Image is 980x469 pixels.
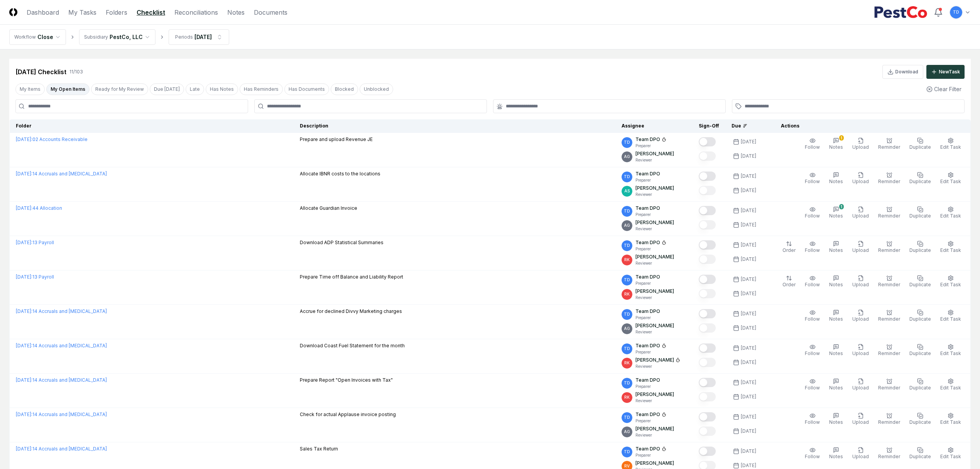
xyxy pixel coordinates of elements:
[878,419,900,425] span: Reminder
[300,411,396,418] p: Check for actual Applause invoice posting
[16,343,32,348] span: [DATE] :
[16,205,62,211] a: [DATE]:44 Allocation
[15,67,66,76] div: [DATE] Checklist
[803,205,821,221] button: Follow
[300,239,384,246] p: Download ADP Statistical Summaries
[839,135,844,141] div: 1
[699,412,716,421] button: Mark complete
[624,243,630,248] span: TD
[741,221,756,228] div: [DATE]
[803,308,821,324] button: Follow
[851,136,870,152] button: Upload
[635,377,660,384] p: Team DPO
[635,452,666,458] p: Preparer
[16,171,107,177] a: [DATE]:14 Accruals and [MEDICAL_DATA]
[635,288,674,295] p: [PERSON_NAME]
[741,256,756,263] div: [DATE]
[175,34,193,41] div: Periods
[635,342,660,349] p: Team DPO
[940,454,961,459] span: Edit Task
[300,274,403,280] p: Prepare Time off Balance and Liability Report
[877,377,902,393] button: Reminder
[877,239,902,255] button: Reminder
[16,343,107,348] a: [DATE]:14 Accruals and [MEDICAL_DATA]
[882,65,923,79] button: Download
[699,392,716,401] button: Mark complete
[635,315,660,321] p: Preparer
[169,29,229,45] button: Periods[DATE]
[852,350,869,356] span: Upload
[284,83,329,95] button: Has Documents
[909,454,931,459] span: Duplicate
[624,311,630,317] span: TD
[206,83,238,95] button: Has Notes
[878,316,900,322] span: Reminder
[635,226,674,232] p: Reviewer
[909,316,931,322] span: Duplicate
[828,342,845,359] button: Notes
[939,445,963,462] button: Edit Task
[877,342,902,359] button: Reminder
[781,274,797,290] button: Order
[805,385,820,391] span: Follow
[949,5,963,19] button: TD
[741,207,756,214] div: [DATE]
[908,205,933,221] button: Duplicate
[68,8,96,17] a: My Tasks
[741,241,756,248] div: [DATE]
[635,364,680,369] p: Reviewer
[699,323,716,333] button: Mark complete
[624,174,630,180] span: TD
[699,240,716,250] button: Mark complete
[805,213,820,219] span: Follow
[877,205,902,221] button: Reminder
[874,6,928,19] img: PestCo logo
[9,29,229,45] nav: breadcrumb
[829,316,843,322] span: Notes
[878,247,900,253] span: Reminder
[805,454,820,459] span: Follow
[16,240,32,245] span: [DATE] :
[926,65,965,79] button: NewTask
[940,178,961,184] span: Edit Task
[877,308,902,324] button: Reminder
[300,170,380,177] p: Allocate IBNR costs to the locations
[732,122,762,129] div: Due
[635,384,660,389] p: Preparer
[624,326,630,331] span: AG
[828,377,845,393] button: Notes
[635,219,674,226] p: [PERSON_NAME]
[851,342,870,359] button: Upload
[635,143,666,149] p: Preparer
[851,274,870,290] button: Upload
[803,342,821,359] button: Follow
[635,157,674,163] p: Reviewer
[851,205,870,221] button: Upload
[693,119,725,133] th: Sign-Off
[877,445,902,462] button: Reminder
[805,178,820,184] span: Follow
[741,359,756,366] div: [DATE]
[940,316,961,322] span: Edit Task
[908,170,933,187] button: Duplicate
[852,454,869,459] span: Upload
[699,289,716,298] button: Mark complete
[16,308,107,314] a: [DATE]:14 Accruals and [MEDICAL_DATA]
[782,282,796,287] span: Order
[782,247,796,253] span: Order
[741,413,756,420] div: [DATE]
[939,274,963,290] button: Edit Task
[829,282,843,287] span: Notes
[635,280,660,286] p: Preparer
[805,350,820,356] span: Follow
[16,308,32,314] span: [DATE] :
[878,213,900,219] span: Reminder
[300,136,373,143] p: Prepare and upload Revenue JE
[940,213,961,219] span: Edit Task
[741,325,756,331] div: [DATE]
[939,205,963,221] button: Edit Task
[15,83,45,95] button: My Items
[909,213,931,219] span: Duplicate
[828,136,845,152] button: 1Notes
[150,83,184,95] button: Due Today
